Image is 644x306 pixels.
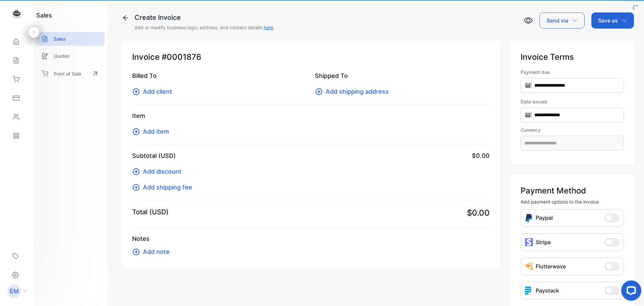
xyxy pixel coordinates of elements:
[143,247,170,256] span: Add note
[536,287,559,295] p: Paystack
[472,151,490,160] span: $0.00
[36,66,105,81] a: Point of Sale
[539,12,585,29] button: Send via
[616,278,644,306] iframe: LiveChat chat widget
[135,24,273,31] p: Add or modify business logo, address, and contact details
[315,87,393,96] button: Add shipping address
[521,98,624,105] label: Date issued
[264,25,273,30] a: here
[132,183,196,192] button: Add shipping fee
[143,87,172,96] span: Add client
[132,51,490,63] p: Invoice
[521,185,624,197] p: Payment Method
[315,71,490,80] p: Shipped To
[132,151,176,160] p: Subtotal (USD)
[132,207,169,217] p: Total (USD)
[54,35,66,42] p: Sales
[12,9,22,19] img: logo
[36,32,105,46] a: Sales
[536,214,553,222] p: Paypal
[36,49,105,63] a: Quotes
[132,247,174,256] button: Add note
[521,51,624,63] p: Invoice Terms
[36,11,52,20] h1: sales
[525,214,533,222] img: Icon
[521,69,624,76] label: Payment due
[143,127,169,136] span: Add item
[598,16,618,25] p: Save as
[521,126,624,133] label: Currency
[521,198,624,205] p: Add payment options to the invoice
[591,12,634,29] button: Save as
[525,238,533,246] img: icon
[536,238,551,246] p: Stripe
[132,71,307,80] p: Billed To
[135,12,273,23] div: Create Invoice
[54,52,70,59] p: Quotes
[132,127,173,136] button: Add item
[132,87,176,96] button: Add client
[54,70,81,77] p: Point of Sale
[326,87,389,96] span: Add shipping address
[525,262,533,270] img: Icon
[546,16,568,25] p: Send via
[536,262,566,270] p: Flutterwave
[132,234,490,243] p: Notes
[10,287,19,296] p: EM
[143,183,192,192] span: Add shipping fee
[143,167,181,176] span: Add discount
[467,207,490,219] span: $0.00
[162,51,201,63] span: #0001876
[132,167,185,176] button: Add discount
[132,111,490,120] p: Item
[525,287,533,295] img: icon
